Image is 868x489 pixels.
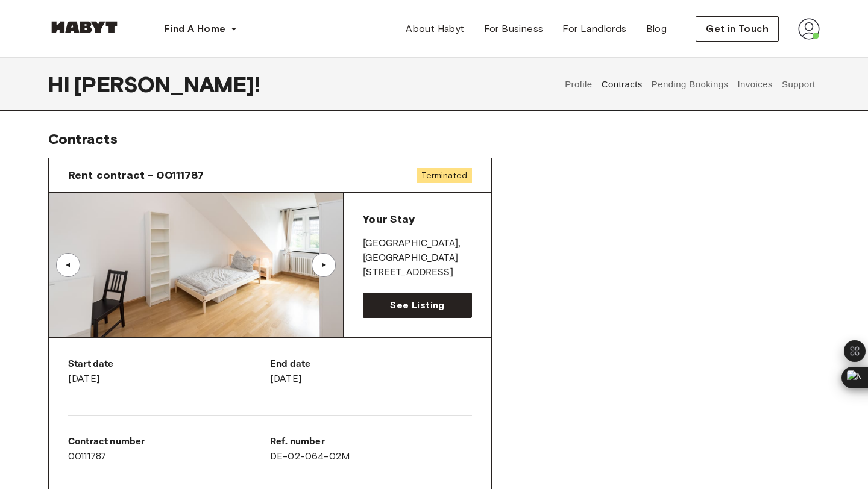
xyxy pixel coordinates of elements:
button: Invoices [736,58,774,111]
span: Hi [48,72,74,97]
p: Contract number [68,435,270,449]
button: Profile [564,58,594,111]
span: About Habyt [406,22,464,36]
div: [DATE] [270,357,472,386]
span: Get in Touch [706,22,769,36]
button: Pending Bookings [650,58,730,111]
a: Blog [637,17,677,41]
span: See Listing [390,298,444,313]
img: Habyt [48,21,121,33]
div: user profile tabs [561,58,820,111]
span: [PERSON_NAME] ! [74,72,260,97]
a: About Habyt [396,17,474,41]
div: ▲ [62,261,74,269]
span: Your Stay [363,213,414,226]
img: avatar [798,18,820,40]
div: 00111787 [68,435,270,464]
div: ▲ [318,261,330,269]
a: For Landlords [553,17,636,41]
button: Find A Home [154,17,247,41]
button: Contracts [600,58,644,111]
p: End date [270,357,472,372]
span: For Business [484,22,544,36]
span: Blog [646,22,667,36]
span: Contracts [48,130,118,148]
p: Start date [68,357,270,372]
span: Find A Home [164,22,225,36]
a: See Listing [363,293,472,318]
span: Rent contract - 00111787 [68,168,204,182]
span: For Landlords [562,22,626,36]
a: For Business [474,17,553,41]
img: Image of the room [49,193,343,337]
div: [DATE] [68,357,270,386]
p: Ref. number [270,435,472,449]
button: Get in Touch [696,16,779,42]
div: DE-02-064-02M [270,435,472,464]
span: Terminated [417,168,472,183]
p: [STREET_ADDRESS] [363,266,472,280]
button: Support [780,58,817,111]
p: [GEOGRAPHIC_DATA] , [GEOGRAPHIC_DATA] [363,237,472,266]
